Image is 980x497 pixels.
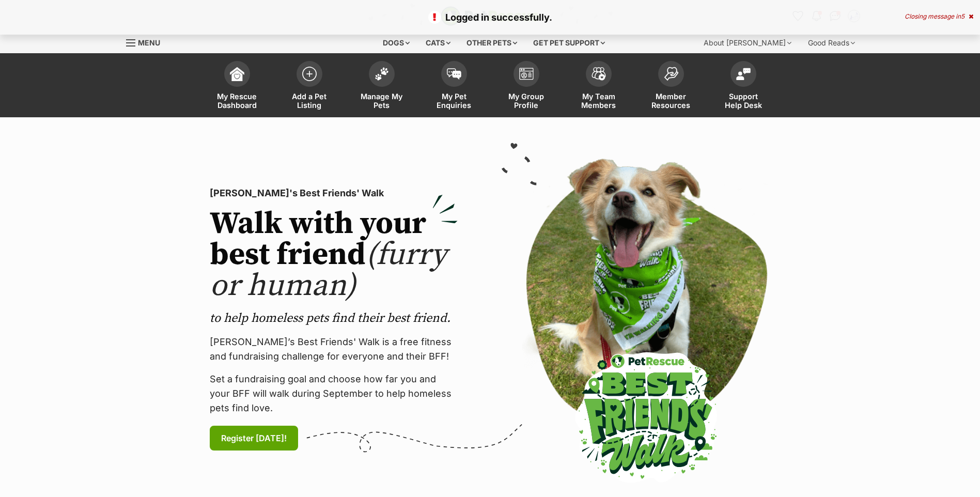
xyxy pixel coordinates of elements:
a: My Rescue Dashboard [201,56,273,117]
span: Register [DATE]! [221,432,287,444]
a: My Pet Enquiries [418,56,490,117]
span: Add a Pet Listing [286,92,333,110]
a: Add a Pet Listing [273,56,346,117]
img: team-members-icon-5396bd8760b3fe7c0b43da4ab00e1e3bb1a5d9ba89233759b79545d2d3fc5d0d.svg [592,67,606,81]
a: Member Resources [635,56,707,117]
div: Good Reads [801,33,862,53]
span: Menu [138,38,160,47]
a: Manage My Pets [346,56,418,117]
span: My Team Members [575,92,622,110]
div: Get pet support [526,33,612,53]
img: dashboard-icon-eb2f2d2d3e046f16d808141f083e7271f6b2e854fb5c12c21221c1fb7104beca.svg [230,67,244,81]
img: pet-enquiries-icon-7e3ad2cf08bfb03b45e93fb7055b45f3efa6380592205ae92323e6603595dc1f.svg [447,68,461,80]
span: My Group Profile [503,92,550,110]
span: My Pet Enquiries [431,92,477,110]
a: My Group Profile [490,56,563,117]
span: Manage My Pets [359,92,405,110]
p: to help homeless pets find their best friend. [210,310,458,327]
div: Cats [418,33,458,53]
p: Set a fundraising goal and choose how far you and your BFF will walk during September to help hom... [210,372,458,415]
a: My Team Members [563,56,635,117]
span: Member Resources [648,92,694,110]
a: Menu [126,33,167,51]
span: (furry or human) [210,236,447,305]
h2: Walk with your best friend [210,209,458,302]
span: My Rescue Dashboard [214,92,260,110]
img: member-resources-icon-8e73f808a243e03378d46382f2149f9095a855e16c252ad45f914b54edf8863c.svg [664,67,678,81]
img: manage-my-pets-icon-02211641906a0b7f246fdf0571729dbe1e7629f14944591b6c1af311fb30b64b.svg [375,67,389,81]
p: [PERSON_NAME]’s Best Friends' Walk is a free fitness and fundraising challenge for everyone and t... [210,335,458,364]
div: Other pets [459,33,524,53]
div: Dogs [376,33,417,53]
a: Register [DATE]! [210,426,298,451]
div: About [PERSON_NAME] [696,33,799,53]
a: Support Help Desk [707,56,780,117]
img: group-profile-icon-3fa3cf56718a62981997c0bc7e787c4b2cf8bcc04b72c1350f741eb67cf2f40e.svg [519,68,534,80]
img: add-pet-listing-icon-0afa8454b4691262ce3f59096e99ab1cd57d4a30225e0717b998d2c9b9846f56.svg [302,67,317,81]
p: [PERSON_NAME]'s Best Friends' Walk [210,186,458,200]
img: help-desk-icon-fdf02630f3aa405de69fd3d07c3f3aa587a6932b1a1747fa1d2bba05be0121f9.svg [736,68,751,80]
span: Support Help Desk [720,92,767,110]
